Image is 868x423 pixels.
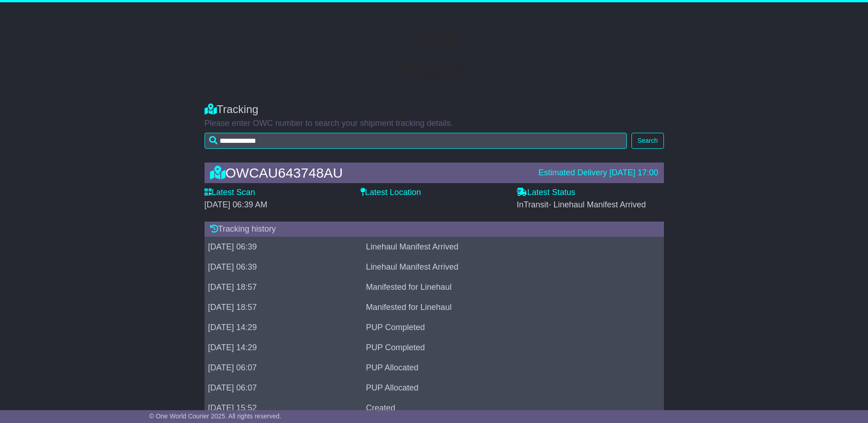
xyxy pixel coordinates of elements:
[149,412,281,420] span: © One World Courier 2025. All rights reserved.
[379,16,489,94] img: GetCustomerLogo
[549,200,646,209] span: - Linehaul Manifest Arrived
[205,338,362,358] td: [DATE] 14:29
[362,398,643,418] td: Created
[205,358,362,378] td: [DATE] 06:07
[205,318,362,338] td: [DATE] 14:29
[205,222,664,237] div: Tracking history
[517,188,575,198] label: Latest Status
[362,378,643,398] td: PUP Allocated
[362,277,643,298] td: Manifested for Linehaul
[362,358,643,378] td: PUP Allocated
[205,200,268,209] span: [DATE] 06:39 AM
[205,378,362,398] td: [DATE] 06:07
[205,119,664,129] p: Please enter OWC number to search your shipment tracking details.
[362,257,643,277] td: Linehaul Manifest Arrived
[362,237,643,257] td: Linehaul Manifest Arrived
[362,338,643,358] td: PUP Completed
[205,277,362,298] td: [DATE] 18:57
[362,298,643,318] td: Manifested for Linehaul
[205,257,362,277] td: [DATE] 06:39
[205,165,534,180] div: OWCAU643748AU
[205,398,362,418] td: [DATE] 15:52
[205,298,362,318] td: [DATE] 18:57
[205,188,255,198] label: Latest Scan
[205,103,664,116] div: Tracking
[362,318,643,338] td: PUP Completed
[517,200,646,209] span: InTransit
[631,133,663,149] button: Search
[205,237,362,257] td: [DATE] 06:39
[539,168,658,178] div: Estimated Delivery [DATE] 17:00
[361,188,421,198] label: Latest Location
